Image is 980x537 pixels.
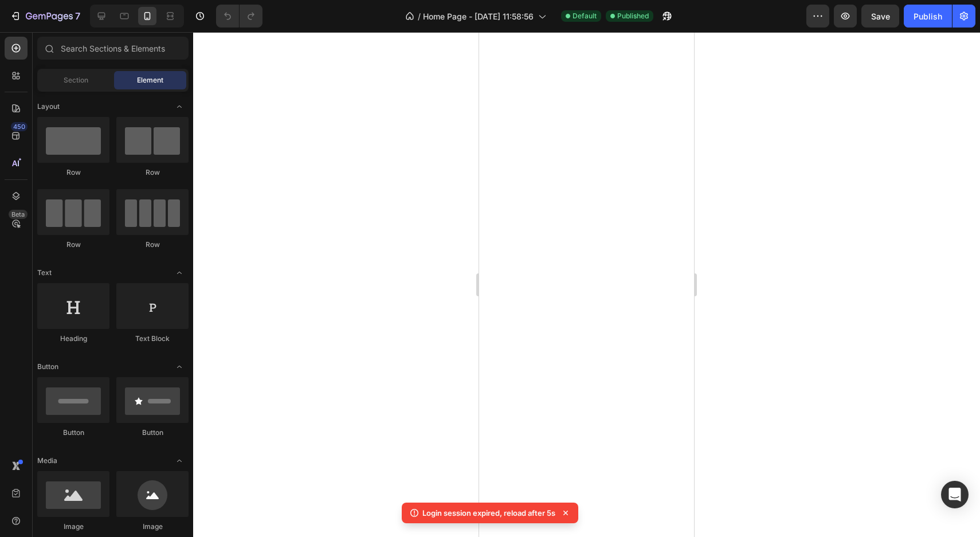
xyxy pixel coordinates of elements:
span: Toggle open [170,452,189,470]
span: Toggle open [170,358,189,376]
div: Row [116,240,189,250]
div: Publish [914,10,942,22]
div: Row [116,167,189,178]
div: Button [116,428,189,438]
span: Toggle open [170,97,189,116]
span: Toggle open [170,264,189,282]
div: Text Block [116,334,189,344]
span: Section [64,75,88,85]
p: 7 [75,9,80,23]
div: 450 [11,122,28,131]
div: Image [116,522,189,532]
span: Button [37,362,58,372]
span: Element [137,75,163,85]
div: Row [37,240,109,250]
input: Search Sections & Elements [37,37,189,60]
span: Layout [37,101,60,112]
div: Open Intercom Messenger [941,481,969,508]
button: Publish [904,5,952,28]
div: Heading [37,334,109,344]
span: Save [871,11,890,21]
span: Text [37,268,52,278]
p: Login session expired, reload after 5s [422,507,555,519]
div: Undo/Redo [216,5,262,28]
div: Image [37,522,109,532]
span: / [418,10,421,22]
iframe: Design area [479,32,694,537]
span: Home Page - [DATE] 11:58:56 [423,10,534,22]
button: Save [861,5,899,28]
button: 7 [5,5,85,28]
div: Row [37,167,109,178]
div: Beta [9,210,28,219]
span: Media [37,456,57,466]
div: Button [37,428,109,438]
span: Published [617,11,649,21]
span: Default [573,11,597,21]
